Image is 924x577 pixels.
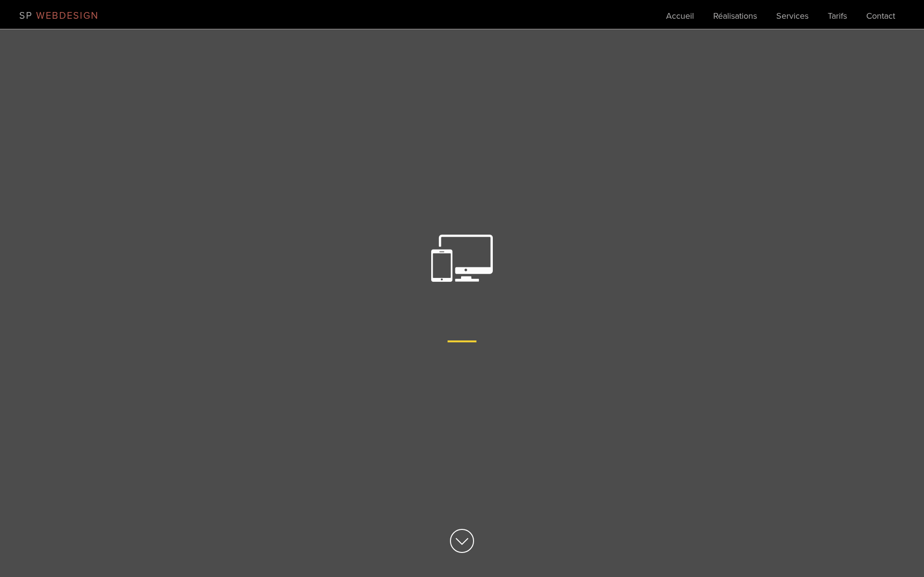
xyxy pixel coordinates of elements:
[19,10,33,22] span: SP
[713,10,757,29] a: Réalisations
[776,10,808,29] a: Services
[431,227,493,289] img: Screens
[828,10,847,29] a: Tarifs
[36,10,99,22] span: WEBDESIGN
[19,10,99,22] a: SP WEBDESIGN
[866,10,895,29] a: Contact
[666,10,694,29] a: Accueil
